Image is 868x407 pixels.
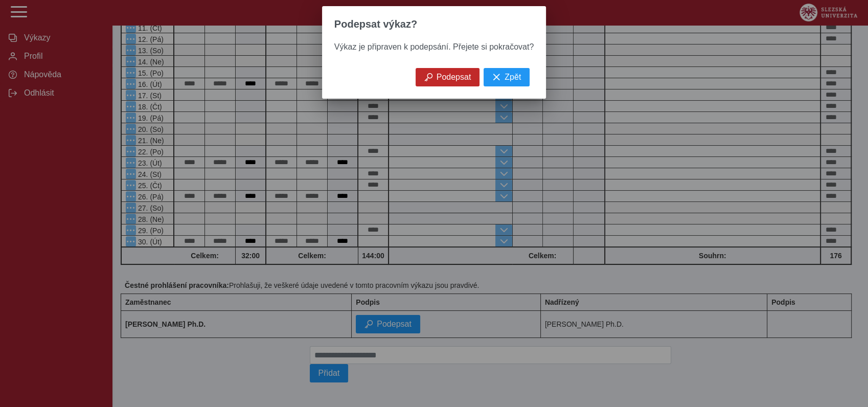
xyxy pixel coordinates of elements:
[505,73,521,82] span: Zpět
[334,42,534,51] span: Výkaz je připraven k podepsání. Přejete si pokračovat?
[437,73,471,82] span: Podepsat
[484,68,530,86] button: Zpět
[416,68,480,86] button: Podepsat
[334,18,417,30] span: Podepsat výkaz?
